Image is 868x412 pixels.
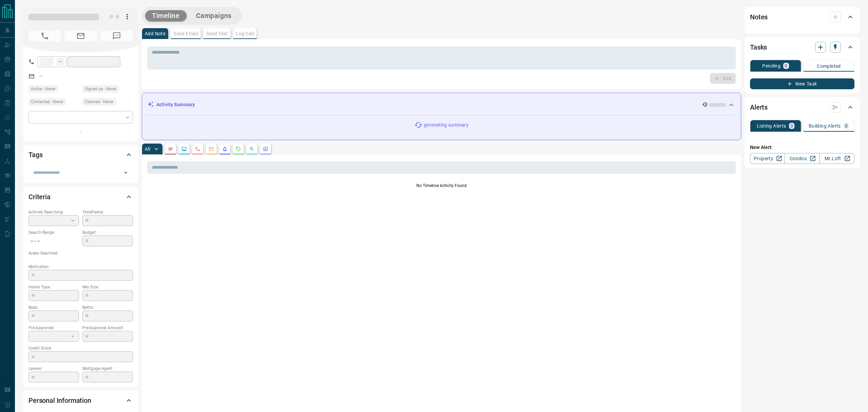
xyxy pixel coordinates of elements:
p: Pre-Approved: [28,325,79,331]
svg: Emails [209,146,214,152]
p: Beds: [28,304,79,311]
p: -- - -- [28,236,79,247]
span: Signed up - Never [85,86,117,92]
h2: Alerts [750,102,768,113]
div: Criteria [28,189,133,205]
span: Contacted - Never [31,98,63,105]
p: Min Size: [82,284,133,290]
div: Activity Summary [147,98,735,111]
div: Tasks [750,39,854,55]
p: Lawyer: [28,366,79,372]
p: Building Alerts [809,124,841,128]
p: Pre-Approval Amount: [82,325,133,331]
p: Areas Searched: [28,250,133,256]
svg: Calls [195,146,200,152]
p: Budget: [82,229,133,236]
span: No Email [64,31,97,41]
div: Tags [28,147,133,163]
svg: Requests [236,146,241,152]
p: Search Range: [28,229,79,236]
p: Baths: [82,304,133,311]
h2: Criteria [28,191,51,202]
p: Actively Searching: [28,209,79,215]
h2: Tasks [750,42,767,53]
p: Timeframe: [82,209,133,215]
span: No Number [100,31,133,41]
p: Credit Score: [28,345,133,351]
p: generating summary [424,121,468,129]
button: Timeline [145,10,186,21]
span: Claimed - Never [85,98,114,105]
button: New Task [750,78,854,89]
h2: Personal Information [28,395,91,406]
p: Home Type: [28,284,79,290]
p: Add Note [145,31,165,36]
p: All [145,147,150,151]
p: Pending [762,63,781,68]
p: New Alert: [750,144,854,151]
p: Completed [817,64,841,69]
div: Personal Information [28,392,133,409]
svg: Opportunities [249,146,255,152]
h2: Tags [28,149,42,160]
a: Mr.Loft [820,153,854,164]
span: Active - Never [31,86,56,92]
button: Campaigns [189,10,238,21]
a: Property [750,153,785,164]
p: 0 [845,124,848,128]
button: Open [121,168,131,177]
a: Condos [785,153,820,164]
p: 0 [785,63,787,68]
svg: Lead Browsing Activity [181,146,187,152]
p: 0 [790,124,793,128]
p: Listing Alerts [757,124,786,128]
span: No Number [28,31,61,41]
p: Motivation: [28,264,133,270]
div: Notes [750,9,854,25]
svg: Agent Actions [263,146,268,152]
p: Mortgage Agent: [82,366,133,372]
svg: Notes [168,146,173,152]
a: -- [39,73,42,79]
p: Activity Summary [156,101,195,108]
div: Alerts [750,99,854,115]
svg: Listing Alerts [222,146,228,152]
p: No Timeline Activity Found [147,183,736,189]
h2: Notes [750,12,768,22]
